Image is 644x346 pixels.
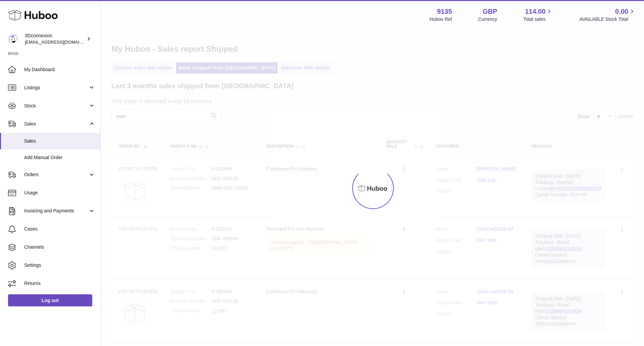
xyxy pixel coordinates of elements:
[430,16,452,22] div: Huboo Ref
[525,7,545,16] span: 114.00
[25,33,85,45] div: 3Dconnexion
[24,154,95,161] span: Add Manual Order
[579,16,636,22] span: AVAILABLE Stock Total
[24,226,95,232] span: Cases
[24,262,95,268] span: Settings
[25,39,99,45] span: [EMAIL_ADDRESS][DOMAIN_NAME]
[8,34,18,44] img: order_eu@3dconnexion.com
[24,85,88,91] span: Listings
[478,16,497,22] div: Currency
[24,171,88,178] span: Orders
[24,280,95,287] span: Returns
[579,7,636,22] a: 0.00 AVAILABLE Stock Total
[24,244,95,250] span: Channels
[24,66,95,73] span: My Dashboard
[24,190,95,196] span: Usage
[8,294,92,306] a: Log out
[483,7,497,16] strong: GBP
[24,138,95,144] span: Sales
[24,121,88,127] span: Sales
[523,16,553,22] span: Total sales
[24,103,88,109] span: Stock
[437,7,452,16] strong: 9135
[615,7,628,16] span: 0.00
[523,7,553,22] a: 114.00 Total sales
[24,208,88,214] span: Invoicing and Payments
